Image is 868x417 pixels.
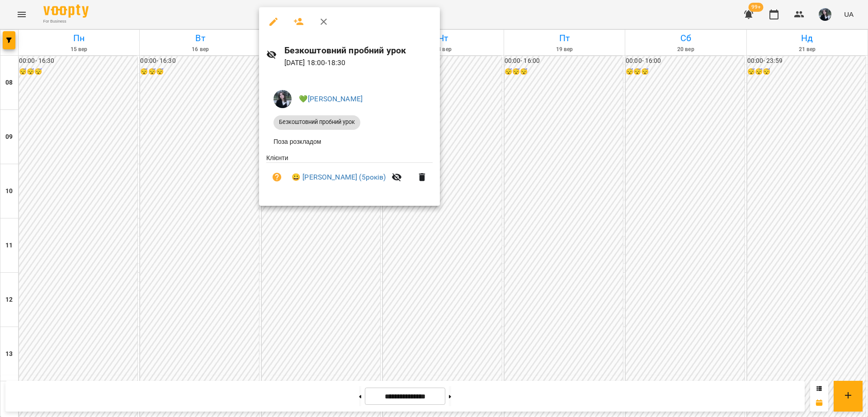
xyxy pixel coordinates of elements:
p: [DATE] 18:00 - 18:30 [284,57,433,68]
a: 😀 [PERSON_NAME] (5років) [292,172,386,183]
img: 91885ff653e4a9d6131c60c331ff4ae6.jpeg [274,90,292,108]
span: Безкоштовний пробний урок [274,118,360,126]
a: 💚[PERSON_NAME] [299,95,363,103]
ul: Клієнти [266,153,433,195]
h6: Безкоштовний пробний урок [284,43,433,57]
li: Поза розкладом [266,133,433,150]
button: Візит ще не сплачено. Додати оплату? [266,166,288,188]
